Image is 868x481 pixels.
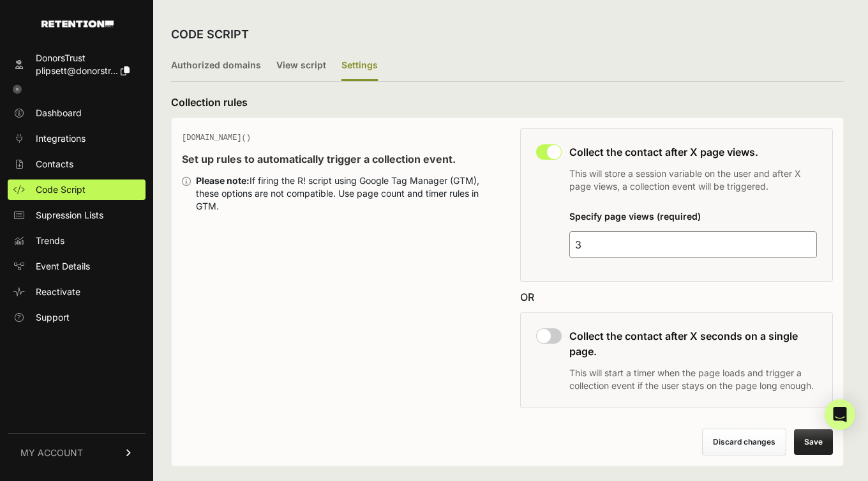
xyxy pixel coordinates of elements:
[196,174,495,213] div: If firing the R! script using Google Tag Manager (GTM), these options are not compatible. Use pag...
[36,107,82,119] span: Dashboard
[8,433,146,472] a: MY ACCOUNT
[20,447,83,459] span: MY ACCOUNT
[276,51,326,81] label: View script
[569,167,817,193] p: This will store a session variable on the user and after X page views, a collection event will be...
[702,429,786,455] button: Discard changes
[41,20,114,27] img: Retention.com
[569,328,817,359] h3: Collect the contact after X seconds on a single page.
[569,367,817,392] p: This will start a timer when the page loads and trigger a collection event if the user stays on t...
[36,209,103,222] span: Supression Lists
[171,26,249,43] h2: CODE SCRIPT
[569,231,817,258] input: 4
[182,153,456,165] strong: Set up rules to automatically trigger a collection event.
[8,128,146,149] a: Integrations
[825,399,855,430] div: Open Intercom Messenger
[8,256,146,277] a: Event Details
[8,179,146,200] a: Code Script
[182,134,251,142] span: [DOMAIN_NAME]()
[196,175,250,186] strong: Please note:
[8,231,146,251] a: Trends
[36,52,130,65] div: DonorsTrust
[171,95,844,110] h3: Collection rules
[36,158,73,171] span: Contacts
[36,260,90,273] span: Event Details
[36,311,70,324] span: Support
[36,132,86,145] span: Integrations
[36,183,86,196] span: Code Script
[341,51,378,81] label: Settings
[520,289,833,305] div: OR
[8,282,146,302] a: Reactivate
[8,103,146,123] a: Dashboard
[569,144,817,160] h3: Collect the contact after X page views.
[8,307,146,328] a: Support
[569,211,701,222] label: Specify page views (required)
[794,429,833,455] button: Save
[36,286,80,298] span: Reactivate
[36,234,64,247] span: Trends
[171,51,261,81] label: Authorized domains
[8,48,146,81] a: DonorsTrust plipsett@donorstr...
[8,154,146,174] a: Contacts
[36,65,118,76] span: plipsett@donorstr...
[8,205,146,225] a: Supression Lists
